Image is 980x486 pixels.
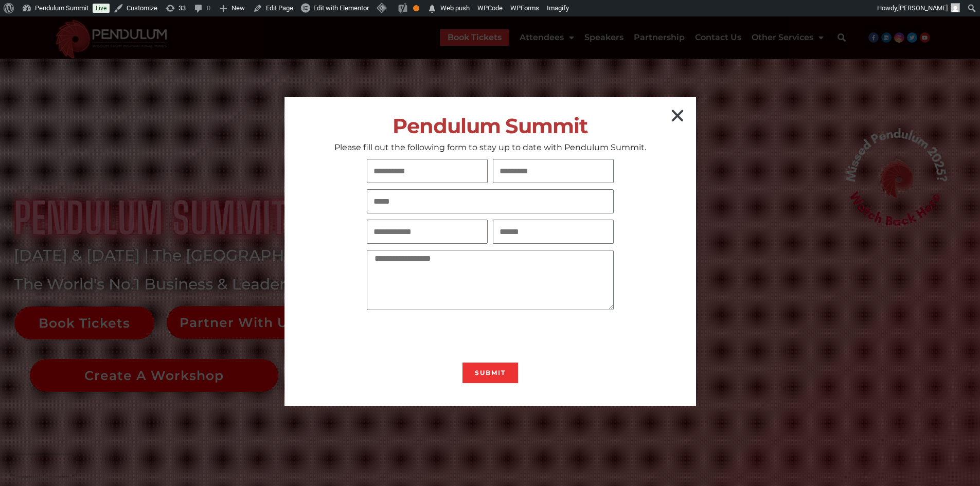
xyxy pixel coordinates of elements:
[313,4,369,12] span: Edit with Elementor
[367,316,523,356] iframe: reCAPTCHA
[898,4,948,12] span: [PERSON_NAME]
[475,370,506,376] span: Submit
[284,142,696,153] p: Please fill out the following form to stay up to date with Pendulum Summit.
[413,5,419,11] div: OK
[669,107,686,124] a: Close
[462,363,518,383] button: Submit
[284,114,696,137] h2: Pendulum Summit
[93,4,110,13] a: Live
[427,2,437,16] span: 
